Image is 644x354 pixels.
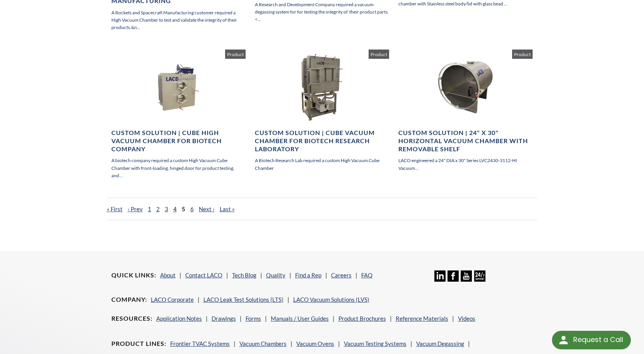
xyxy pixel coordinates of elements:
[111,157,246,179] p: A biotech company required a custom High Vacuum Cube Chamber with front-loading, hinged door for ...
[185,272,222,279] a: Contact LACO
[266,272,285,279] a: Quality
[369,50,389,59] span: Product
[361,272,372,279] a: FAQ
[111,9,246,31] p: A Rockets and Spacecraft Manufacturing customer required a High Vacuum Chamber to test and valida...
[128,205,143,212] a: ‹ Prev
[107,205,123,212] a: « First
[173,205,177,212] a: 4
[156,205,160,212] a: 2
[232,272,256,279] a: Tech Blog
[293,296,369,303] a: LACO Vacuum Solutions (LVS)
[255,129,389,153] h4: Custom Solution | Cube Vacuum Chamber for Biotech Research Laboratory
[255,50,389,172] a: Custom Solution | Cube Vacuum Chamber for Biotech Research Laboratory A Biotech Research Lab requ...
[474,270,485,282] img: 24/7 Support Icon
[111,271,156,279] h4: Quick Links
[552,331,631,349] div: Request a Call
[111,296,147,304] h4: Company
[160,272,176,279] a: About
[416,340,464,347] a: Vacuum Degassing
[271,315,329,322] a: Manuals / User Guides
[458,315,475,322] a: Videos
[111,315,152,323] h4: Resources
[111,340,166,348] h4: Product Lines
[338,315,386,322] a: Product Brochures
[111,50,246,179] a: Custom Solution | Cube High Vacuum Chamber for Biotech Company A biotech company required a custo...
[148,205,151,212] a: 1
[246,315,261,322] a: Forms
[398,129,533,153] h4: Custom Solution | 24" X 30" Horizontal Vacuum Chamber with Removable Shelf
[396,315,448,322] a: Reference Materials
[255,1,389,23] p: A Research and Development Company required a vacuum degassing system for for testing the integri...
[296,340,334,347] a: Vacuum Ovens
[111,129,246,153] h4: Custom Solution | Cube High Vacuum Chamber for Biotech Company
[170,340,230,347] a: Frontier TVAC Systems
[398,157,533,171] p: LACO engineered a 24" DIA x 30" Series LVC2430-3112-HI Vacuum...
[199,205,215,212] a: Next ›
[512,50,533,59] span: Product
[239,340,287,347] a: Vacuum Chambers
[212,315,236,322] a: Drawings
[225,50,246,59] span: Product
[165,205,168,212] a: 3
[344,340,407,347] a: Vacuum Testing Systems
[156,315,202,322] a: Application Notes
[295,272,321,279] a: Find a Rep
[557,334,570,346] img: round button
[220,205,235,212] a: Last »
[573,331,623,349] div: Request a Call
[331,272,352,279] a: Careers
[190,205,194,212] a: 6
[203,296,284,303] a: LACO Leak Test Solutions (LTS)
[182,205,185,212] span: 5
[255,157,389,171] p: A Biotech Research Lab required a custom High Vacuum Cube Chamber
[107,198,538,220] nav: pager
[398,50,533,172] a: Custom Solution | 24" X 30" Horizontal Vacuum Chamber with Removable Shelf LACO engineered a 24" ...
[474,276,485,283] a: 24/7 Support
[151,296,194,303] a: LACO Corporate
